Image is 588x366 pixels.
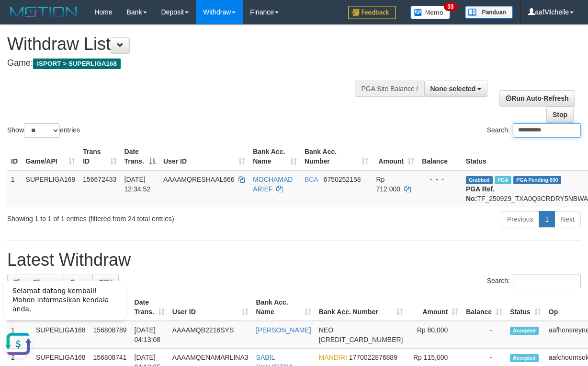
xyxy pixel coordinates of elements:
[372,143,418,170] th: Amount: activate to sort column ascending
[430,85,476,93] span: None selected
[319,326,333,334] span: NEO
[252,294,315,321] th: Bank Acc. Name: activate to sort column ascending
[7,143,22,170] th: ID
[256,326,311,334] a: [PERSON_NAME]
[7,210,238,224] div: Showing 1 to 1 of 1 entries (filtered from 24 total entries)
[348,6,396,19] img: Feedback.jpg
[462,294,506,321] th: Balance: activate to sort column ascending
[249,143,301,170] th: Bank Acc. Name: activate to sort column ascending
[169,321,252,349] td: AAAAMQB2216SYS
[7,250,581,270] h1: Latest Withdraw
[510,327,539,335] span: Accepted
[466,176,493,184] span: Grabbed
[7,59,383,68] h4: Game:
[305,176,318,183] span: BCA
[22,143,79,170] th: Game/API: activate to sort column ascending
[301,143,373,170] th: Bank Acc. Number: activate to sort column ascending
[355,81,424,97] div: PGA Site Balance /
[7,123,80,138] label: Show entries
[513,176,561,184] span: PGA Pending
[422,175,458,184] div: - - -
[462,321,506,349] td: -
[24,123,60,138] select: Showentries
[121,143,159,170] th: Date Trans.: activate to sort column descending
[407,321,463,349] td: Rp 80,000
[539,211,555,227] a: 1
[554,211,581,227] a: Next
[407,294,463,321] th: Amount: activate to sort column ascending
[124,176,151,193] span: [DATE] 12:34:52
[410,6,451,19] img: Button%20Memo.svg
[4,58,33,86] button: Open LiveChat chat widget
[169,294,252,321] th: User ID: activate to sort column ascending
[513,274,581,288] input: Search:
[510,354,539,362] span: Accepted
[513,123,581,138] input: Search:
[376,176,400,193] span: Rp 712.000
[131,321,169,349] td: [DATE] 04:13:08
[79,143,120,170] th: Trans ID: activate to sort column ascending
[466,185,495,202] b: PGA Ref. No:
[465,6,513,19] img: panduan.png
[487,274,581,288] label: Search:
[324,176,361,183] span: Copy 6750252158 to clipboard
[349,354,397,361] span: Copy 1770022876889 to clipboard
[495,176,511,184] span: Marked by aafsoycanthlai
[7,5,80,19] img: MOTION_logo.png
[319,354,347,361] span: MANDIRI
[315,294,407,321] th: Bank Acc. Number: activate to sort column ascending
[319,336,403,343] span: Copy 5859458253786603 to clipboard
[33,59,121,69] span: ISPORT > SUPERLIGA168
[487,123,581,138] label: Search:
[546,106,574,123] a: Stop
[444,2,457,11] span: 33
[22,170,79,207] td: SUPERLIGA168
[501,211,539,227] a: Previous
[506,294,545,321] th: Status: activate to sort column ascending
[7,170,22,207] td: 1
[163,176,235,183] span: AAAAMQRESHAAL666
[7,35,383,54] h1: Withdraw List
[131,294,169,321] th: Date Trans.: activate to sort column ascending
[424,81,488,97] button: None selected
[418,143,462,170] th: Balance
[83,176,116,183] span: 156672433
[159,143,249,170] th: User ID: activate to sort column ascending
[499,90,575,106] a: Run Auto-Refresh
[253,176,293,193] a: MOCHAMAD ARIEF
[12,15,109,41] span: Selamat datang kembali! Mohon informasikan kendala anda.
